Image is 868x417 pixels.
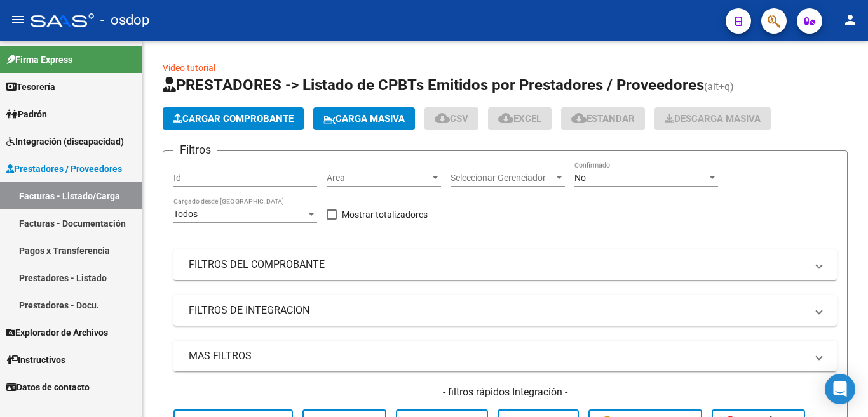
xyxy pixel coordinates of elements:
mat-panel-title: FILTROS DE INTEGRACION [189,303,806,317]
span: - osdop [100,6,149,34]
button: EXCEL [488,107,552,130]
span: Explorador de Archivos [6,326,108,340]
button: Estandar [561,107,645,130]
span: Firma Express [6,53,72,67]
div: Open Intercom Messenger [825,374,855,404]
mat-expansion-panel-header: FILTROS DEL COMPROBANTE [173,249,837,280]
mat-icon: cloud_download [435,110,450,126]
span: Descarga Masiva [665,113,761,124]
span: Todos [173,209,198,219]
button: Carga Masiva [313,107,415,130]
mat-expansion-panel-header: MAS FILTROS [173,341,837,371]
span: Cargar Comprobante [173,113,294,124]
mat-panel-title: MAS FILTROS [189,349,806,363]
span: Prestadores / Proveedores [6,162,122,176]
span: PRESTADORES -> Listado de CPBTs Emitidos por Prestadores / Proveedores [163,76,704,94]
span: Mostrar totalizadores [342,207,428,222]
mat-icon: cloud_download [571,110,587,126]
button: CSV [424,107,478,130]
span: Integración (discapacidad) [6,135,124,149]
span: Carga Masiva [323,113,405,124]
span: EXCEL [498,113,541,124]
mat-icon: cloud_download [498,110,513,126]
h4: - filtros rápidos Integración - [173,385,837,399]
mat-expansion-panel-header: FILTROS DE INTEGRACION [173,295,837,326]
span: CSV [435,113,468,124]
span: Seleccionar Gerenciador [451,173,553,183]
span: (alt+q) [704,81,734,93]
span: Instructivos [6,353,65,367]
mat-icon: menu [10,12,25,27]
span: No [574,173,586,183]
mat-icon: person [843,12,858,27]
button: Cargar Comprobante [163,107,304,130]
span: Padrón [6,107,47,121]
app-download-masive: Descarga masiva de comprobantes (adjuntos) [654,107,771,130]
a: Video tutorial [163,63,215,73]
h3: Filtros [173,141,217,159]
span: Area [327,173,430,183]
mat-panel-title: FILTROS DEL COMPROBANTE [189,258,806,272]
button: Descarga Masiva [654,107,771,130]
span: Tesorería [6,80,55,94]
span: Datos de contacto [6,380,90,394]
span: Estandar [571,113,635,124]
